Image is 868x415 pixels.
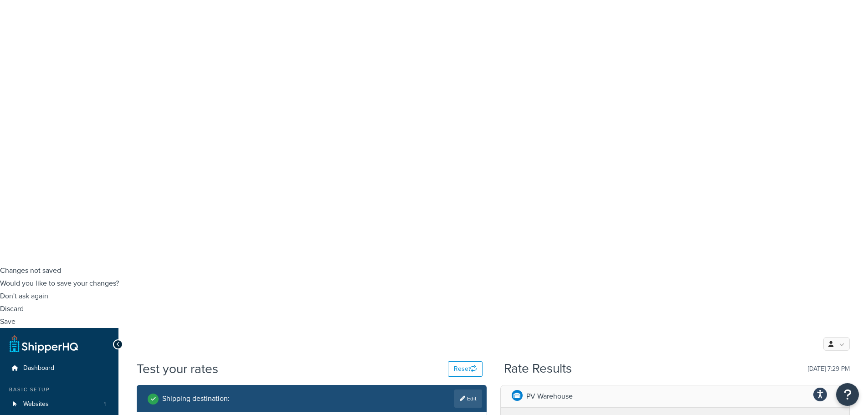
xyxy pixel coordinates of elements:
a: Dashboard [7,360,112,377]
li: Websites [7,396,112,413]
button: Open Resource Center [836,383,859,406]
span: Websites [23,400,49,408]
h2: Shipping destination : [162,395,230,403]
p: [DATE] 7:29 PM [808,363,850,375]
h1: Test your rates [137,360,218,378]
a: Edit [454,389,482,408]
p: PV Warehouse [526,390,573,403]
button: Reset [448,361,483,377]
span: 1 [104,400,106,408]
h2: Rate Results [504,362,572,376]
div: Basic Setup [7,386,112,394]
span: Dashboard [23,364,54,372]
a: Websites1 [7,396,112,413]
